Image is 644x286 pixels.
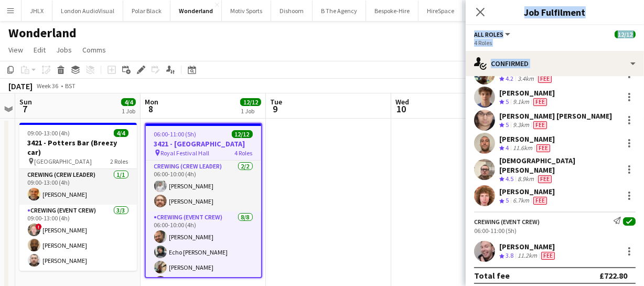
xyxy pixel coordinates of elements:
div: Crew has different fees then in role [531,121,549,130]
span: 2 Roles [111,157,128,165]
div: 1 Job [122,107,135,115]
app-card-role: Crewing (Crew Leader)1/109:00-13:00 (4h)[PERSON_NAME] [19,169,137,205]
div: Crew has different fees then in role [539,251,557,260]
span: 09:00-13:00 (4h) [28,129,70,137]
span: 5 [506,196,509,204]
div: 11.2km [516,251,539,260]
button: Bespoke-Hire [366,1,418,21]
app-card-role: Crewing (Event Crew)3/309:00-13:00 (4h)![PERSON_NAME][PERSON_NAME][PERSON_NAME] [19,205,137,271]
div: [PERSON_NAME] [499,134,555,144]
div: 11.6km [511,144,534,153]
div: £722.80 [599,270,627,281]
div: Crew has different fees then in role [531,196,549,205]
span: Week 36 [35,82,61,90]
div: Crewing (Event Crew) [474,218,540,226]
span: All roles [474,30,503,38]
app-card-role: Crewing (Crew Leader)2/206:00-10:00 (4h)[PERSON_NAME][PERSON_NAME] [146,161,261,211]
div: Crew has different fees then in role [536,75,554,83]
span: Royal Festival Hall [161,149,210,157]
span: Fee [533,197,547,205]
span: Fee [533,98,547,106]
span: 12/12 [615,30,636,38]
button: Polar Black [123,1,170,21]
span: Sun [19,97,32,107]
div: Crew has different fees then in role [534,144,552,153]
button: Dishoom [271,1,313,21]
div: [PERSON_NAME] [499,88,555,98]
span: 3.8 [506,251,513,259]
button: JHLX [22,1,52,21]
h3: Job Fulfilment [466,5,644,19]
span: Fee [538,75,552,83]
span: 10 [394,103,409,115]
span: 06:00-11:00 (5h) [154,130,197,138]
span: ! [36,224,42,230]
button: Motiv Sports [222,1,271,21]
span: 4.5 [506,175,513,183]
span: 9 [269,103,282,115]
button: London AudioVisual [52,1,123,21]
span: Fee [533,121,547,129]
div: [PERSON_NAME] [PERSON_NAME] [499,111,612,121]
div: Total fee [474,270,510,281]
span: 12/12 [240,98,261,106]
button: Gee Studios [463,1,512,21]
app-job-card: 06:00-11:00 (5h)12/123421 - [GEOGRAPHIC_DATA] Royal Festival Hall4 RolesCrewing (Crew Leader)2/20... [145,123,262,278]
span: 12/12 [232,130,253,138]
span: 4/4 [121,98,136,106]
a: Jobs [52,43,76,57]
span: Comms [82,45,106,55]
span: Fee [536,144,550,152]
span: Jobs [56,45,72,55]
div: 9.1km [511,98,531,107]
h1: Wonderland [8,25,77,41]
a: Comms [78,43,110,57]
span: 5 [506,98,509,105]
div: 6.7km [511,196,531,205]
button: Wonderland [170,1,222,21]
span: View [8,45,23,55]
span: Fee [541,252,555,260]
div: [DATE] [8,81,33,91]
h3: 3421 - Potters Bar (Breezy car) [19,138,137,157]
span: [GEOGRAPHIC_DATA] [35,157,92,165]
div: 06:00-11:00 (5h) [474,227,636,235]
div: 3.4km [516,75,536,83]
div: [PERSON_NAME] [499,187,555,196]
div: Crew has different fees then in role [536,175,554,184]
span: 4 [506,144,509,152]
span: Mon [145,97,158,107]
h3: 3421 - [GEOGRAPHIC_DATA] [146,139,261,149]
span: 4/4 [114,129,128,137]
div: Crew has different fees then in role [531,98,549,107]
button: B The Agency [313,1,366,21]
span: 8 [143,103,158,115]
span: 4 Roles [235,149,253,157]
span: 7 [18,103,32,115]
div: [PERSON_NAME] [499,242,557,251]
div: 9.3km [511,121,531,130]
span: 5 [506,121,509,129]
span: Tue [270,97,282,107]
a: View [4,43,27,57]
button: HireSpace [418,1,463,21]
span: Edit [34,45,46,55]
div: 4 Roles [474,39,636,47]
div: BST [65,82,76,90]
button: All roles [474,30,512,38]
app-job-card: 09:00-13:00 (4h)4/43421 - Potters Bar (Breezy car) [GEOGRAPHIC_DATA]2 RolesCrewing (Crew Leader)1... [19,123,137,271]
span: 4.2 [506,75,513,82]
span: Fee [538,175,552,183]
div: [DEMOGRAPHIC_DATA][PERSON_NAME] [499,156,619,175]
div: 1 Job [241,107,261,115]
a: Edit [29,43,50,57]
span: Wed [395,97,409,107]
div: 8.9km [516,175,536,184]
div: Confirmed [466,51,644,76]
